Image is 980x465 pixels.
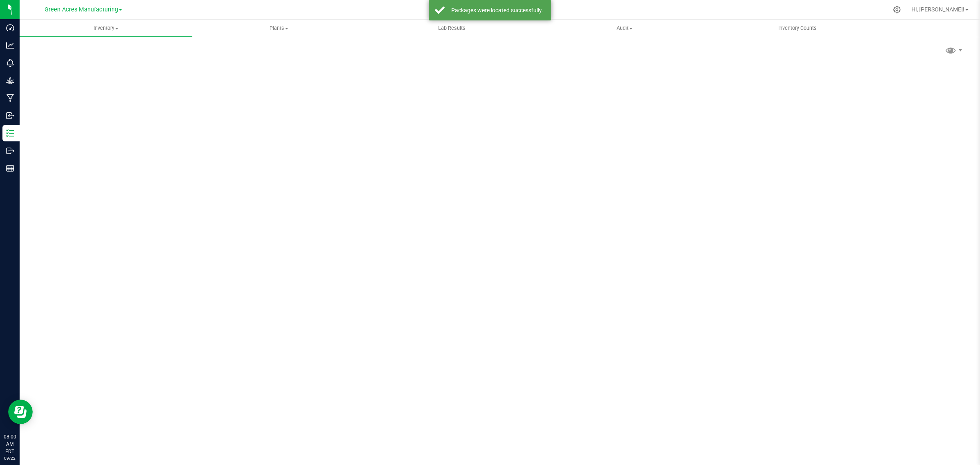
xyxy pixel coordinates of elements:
a: Inventory [20,20,192,37]
span: Inventory Counts [767,25,828,32]
a: Lab Results [365,20,538,37]
inline-svg: Inventory [6,129,14,137]
inline-svg: Reports [6,164,14,172]
inline-svg: Analytics [6,41,14,49]
span: Audit [539,25,710,32]
iframe: Resource center [8,400,33,424]
a: Audit [538,20,711,37]
div: Manage settings [892,6,902,13]
inline-svg: Inbound [6,112,14,120]
inline-svg: Outbound [6,147,14,155]
a: Plants [192,20,365,37]
inline-svg: Manufacturing [6,94,14,102]
span: Inventory [20,25,192,32]
p: 09/22 [4,455,16,461]
span: Lab Results [427,25,477,32]
inline-svg: Dashboard [6,24,14,32]
a: Inventory Counts [711,20,884,37]
inline-svg: Grow [6,76,14,85]
p: 08:00 AM EDT [4,433,16,455]
div: Packages were located successfully. [449,6,545,14]
inline-svg: Monitoring [6,59,14,67]
span: Hi, [PERSON_NAME]! [911,6,964,13]
span: Green Acres Manufacturing [45,6,118,13]
span: Plants [193,25,365,32]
